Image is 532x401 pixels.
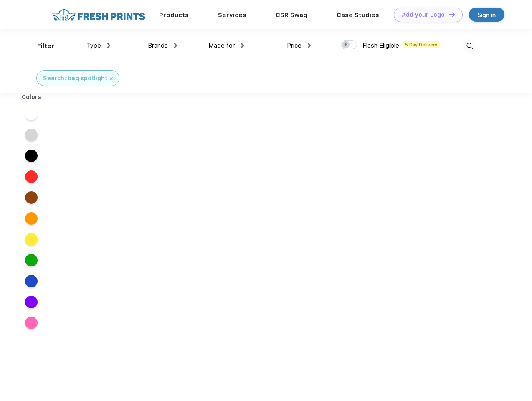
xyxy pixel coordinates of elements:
[148,42,168,49] span: Brands
[478,10,496,20] div: Sign in
[37,41,54,51] div: Filter
[308,43,311,48] img: dropdown.png
[110,77,113,80] img: filter_cancel.svg
[50,8,148,22] img: fo%20logo%202.webp
[43,74,107,83] div: Search: bag spotlight
[463,39,476,53] img: desktop_search.svg
[241,43,244,48] img: dropdown.png
[469,8,504,22] a: Sign in
[449,12,455,17] img: DT
[208,42,235,49] span: Made for
[174,43,177,48] img: dropdown.png
[402,11,445,18] div: Add your Logo
[86,42,101,49] span: Type
[107,43,110,48] img: dropdown.png
[15,93,48,102] div: Colors
[159,11,189,19] a: Products
[403,41,440,48] span: 5 Day Delivery
[362,42,399,49] span: Flash Eligible
[287,42,301,49] span: Price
